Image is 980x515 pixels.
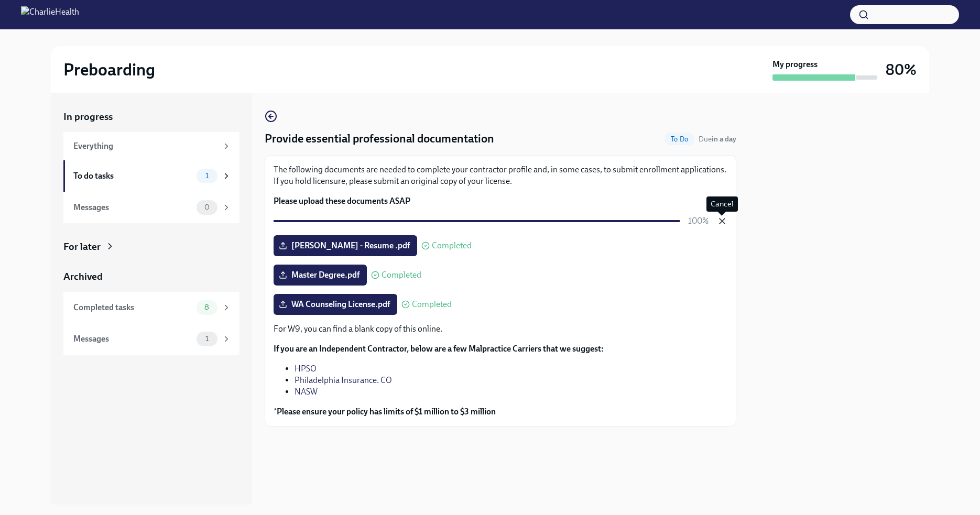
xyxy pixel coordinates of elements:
a: To do tasks1 [63,160,239,192]
img: CharlieHealth [21,6,79,23]
span: WA Counseling License.pdf [281,299,390,310]
h2: Preboarding [63,59,155,80]
span: Due [699,135,736,144]
span: Completed [382,271,421,279]
div: Everything [73,140,217,152]
p: The following documents are needed to complete your contractor profile and, in some cases, to sub... [274,164,727,187]
span: 1 [199,335,215,343]
a: NASW [295,387,318,397]
strong: If you are an Independent Contractor, below are a few Malpractice Carriers that we suggest: [274,344,604,354]
strong: Please upload these documents ASAP [274,196,410,206]
a: Messages0 [63,192,239,223]
label: [PERSON_NAME] - Resume .pdf [274,235,417,256]
div: Messages [73,333,192,345]
span: September 3rd, 2025 06:00 [699,134,736,144]
span: [PERSON_NAME] - Resume .pdf [281,240,410,251]
div: Messages [73,202,192,213]
h4: Provide essential professional documentation [265,131,494,147]
span: 1 [199,172,215,180]
strong: in a day [712,135,736,144]
a: Archived [63,270,239,283]
a: HPSO [295,364,317,374]
strong: My progress [772,59,818,70]
span: Completed [412,300,452,309]
div: To do tasks [73,170,192,182]
a: Messages1 [63,323,239,355]
label: WA Counseling License.pdf [274,294,397,315]
a: For later [63,240,239,254]
span: To Do [665,135,694,143]
a: Completed tasks8 [63,292,239,323]
h3: 80% [886,60,917,79]
div: For later [63,240,101,254]
span: Master Degree.pdf [281,270,360,280]
span: Completed [432,242,472,250]
p: For W9, you can find a blank copy of this online. [274,323,727,335]
span: 0 [198,203,216,211]
a: Everything [63,132,239,160]
div: Completed tasks [73,302,192,313]
strong: Please ensure your policy has limits of $1 million to $3 million [277,407,496,417]
a: In progress [63,110,239,124]
p: 100% [688,215,709,227]
a: Philadelphia Insurance. CO [295,375,392,385]
label: Master Degree.pdf [274,265,367,286]
span: 8 [198,303,215,311]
